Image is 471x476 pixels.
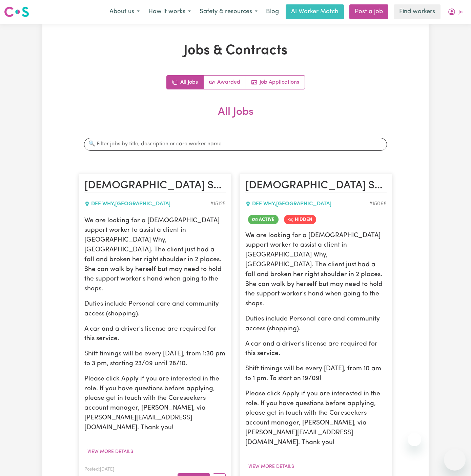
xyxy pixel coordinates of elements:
[144,5,195,19] button: How it works
[4,6,29,18] img: Careseekers logo
[84,467,114,472] span: Posted: [DATE]
[245,364,387,384] p: Shift timings will be every [DATE], from 10 am to 1 pm. To start on 19/09!
[84,374,226,433] p: Please click Apply if you are interested in the role. If you have questions before applying, plea...
[245,339,387,359] p: A car and a driver's license are required for this service.
[245,231,387,309] p: We are looking for a [DEMOGRAPHIC_DATA] support worker to assist a client in [GEOGRAPHIC_DATA] Wh...
[443,5,467,19] button: My Account
[246,76,305,89] a: Job applications
[245,314,387,334] p: Duties include Personal care and community access (shopping).
[84,325,226,344] p: A car and a driver's license are required for this service.
[84,138,387,150] input: 🔍 Filter jobs by title, description or care worker name
[84,179,226,193] h2: Female Support Worker Needed In Dee Why, NSW
[79,106,392,129] h2: All Jobs
[245,200,369,208] div: DEE WHY , [GEOGRAPHIC_DATA]
[248,215,279,224] span: Job is active
[284,215,316,224] span: Job is hidden
[84,200,210,208] div: DEE WHY , [GEOGRAPHIC_DATA]
[444,449,466,471] iframe: Button to launch messaging window
[210,200,226,208] div: Job ID #15125
[195,5,262,19] button: Safety & resources
[105,5,144,19] button: About us
[394,4,441,19] a: Find workers
[245,179,387,193] h2: Female Support Worker Needed In Dee Why, NSW
[408,433,421,446] iframe: Close message
[84,299,226,319] p: Duties include Personal care and community access (shopping).
[458,8,463,16] span: Jo
[245,461,297,472] button: View more details
[262,4,283,19] a: Blog
[84,216,226,294] p: We are looking for a [DEMOGRAPHIC_DATA] support worker to assist a client in [GEOGRAPHIC_DATA] Wh...
[245,389,387,448] p: Please click Apply if you are interested in the role. If you have questions before applying, plea...
[349,4,388,19] a: Post a job
[167,76,204,89] a: All jobs
[84,447,136,457] button: View more details
[79,43,392,59] h1: Jobs & Contracts
[369,200,387,208] div: Job ID #15068
[4,4,29,20] a: Careseekers logo
[204,76,246,89] a: Active jobs
[286,4,344,19] a: AI Worker Match
[84,349,226,369] p: Shift timings will be every [DATE], from 1:30 pm to 3 pm, starting 23/09 until 28/10.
